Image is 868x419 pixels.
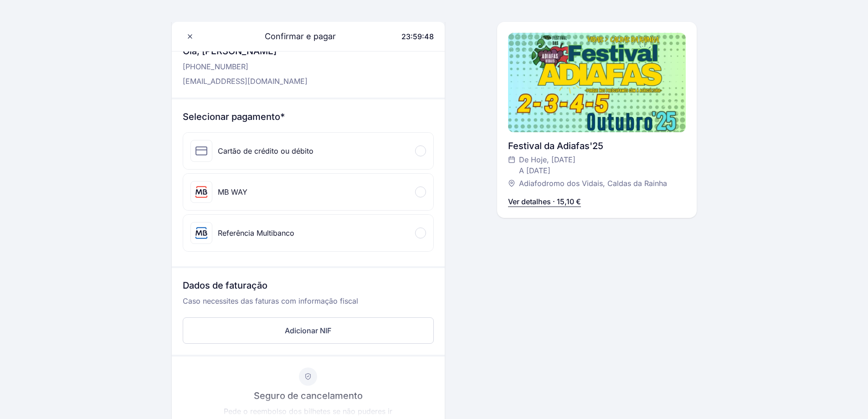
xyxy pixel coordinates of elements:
[508,196,581,207] p: Ver detalhes · 15,10 €
[218,228,294,238] div: Referência Multibanco
[183,61,308,72] p: [PHONE_NUMBER]
[519,154,575,176] span: De Hoje, [DATE] A [DATE]
[254,389,363,402] p: Seguro de cancelamento
[401,32,434,41] span: 23:59:48
[218,145,313,156] div: Cartão de crédito ou débito
[183,279,434,295] h3: Dados de faturação
[508,140,686,152] div: Festival da Adiafas'25
[218,186,247,197] div: MB WAY
[183,76,308,87] p: [EMAIL_ADDRESS][DOMAIN_NAME]
[183,110,434,123] h3: Selecionar pagamento*
[183,295,434,314] p: Caso necessites das faturas com informação fiscal
[254,30,336,43] span: Confirmar e pagar
[519,178,667,189] span: Adiafodromo dos Vidais, Caldas da Rainha
[183,317,434,344] button: Adicionar NIF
